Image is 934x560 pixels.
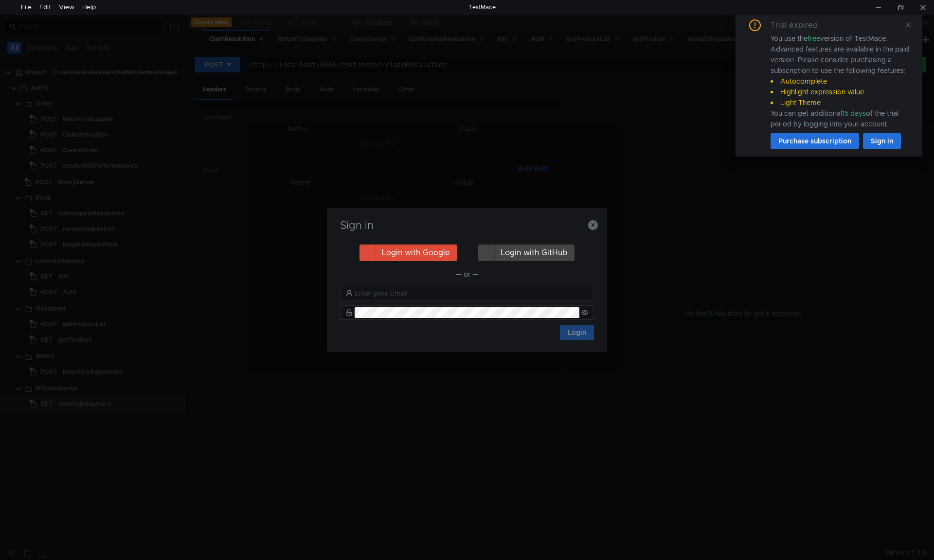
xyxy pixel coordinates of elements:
[340,268,594,280] div: — or —
[863,133,901,149] button: Sign in
[339,220,595,231] h3: Sign in
[359,245,457,261] button: Login with Google
[771,33,911,129] div: You use the version of TestMace. Advanced features are available in the paid version. Please cons...
[808,34,820,43] span: free
[771,133,859,149] button: Purchase subscription
[842,109,866,118] span: 15 days
[355,288,588,298] input: Enter your Email
[771,19,829,31] div: Trial expired
[771,76,911,87] li: Autocomplete
[771,87,911,97] li: Highlight expression value
[771,97,911,108] li: Light Theme
[478,245,575,261] button: Login with GitHub
[771,108,911,129] div: You can get additional of the trial period by logging into your account.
